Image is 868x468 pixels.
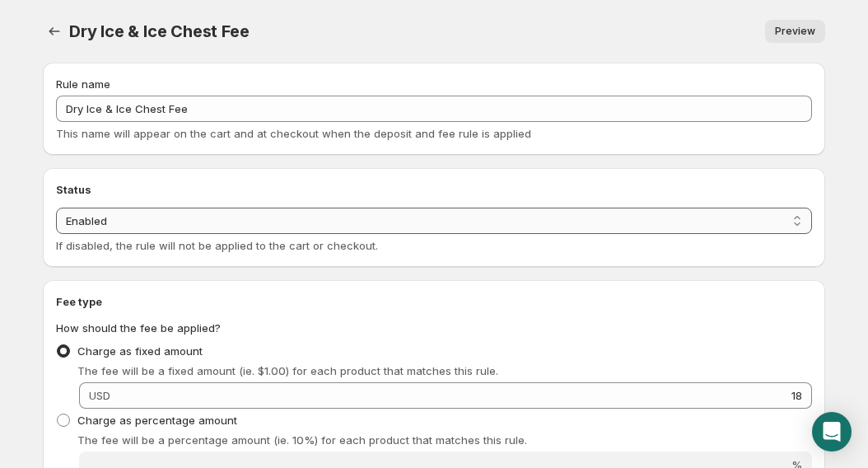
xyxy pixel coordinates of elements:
[77,364,498,377] span: The fee will be a fixed amount (ie. $1.00) for each product that matches this rule.
[56,239,378,252] span: If disabled, the rule will not be applied to the cart or checkout.
[77,344,203,358] span: Charge as fixed amount
[69,21,249,41] span: Dry Ice & Ice Chest Fee
[775,25,815,38] span: Preview
[43,20,66,43] button: Settings
[77,414,237,427] span: Charge as percentage amount
[812,412,852,452] div: Open Intercom Messenger
[56,293,812,310] h2: Fee type
[765,20,825,43] a: Preview
[56,127,531,140] span: This name will appear on the cart and at checkout when the deposit and fee rule is applied
[89,389,110,402] span: USD
[77,432,812,448] p: The fee will be a percentage amount (ie. 10%) for each product that matches this rule.
[56,321,221,335] span: How should the fee be applied?
[56,181,812,198] h2: Status
[56,77,110,91] span: Rule name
